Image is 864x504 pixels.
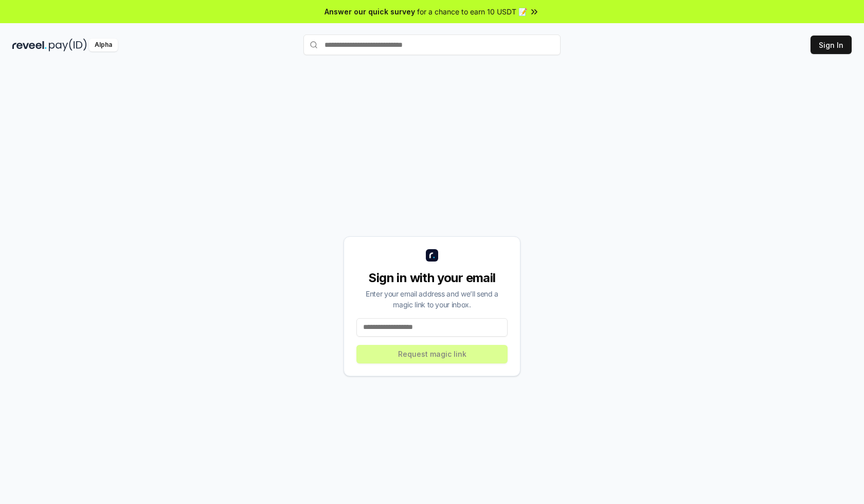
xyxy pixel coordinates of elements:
[12,39,47,51] img: reveel_dark
[49,39,87,51] img: pay_id
[325,6,415,17] span: Answer our quick survey
[356,270,508,286] div: Sign in with your email
[356,288,508,310] div: Enter your email address and we’ll send a magic link to your inbox.
[417,6,527,17] span: for a chance to earn 10 USDT 📝
[426,249,438,262] img: logo_small
[89,39,118,51] div: Alpha
[811,36,852,54] button: Sign In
